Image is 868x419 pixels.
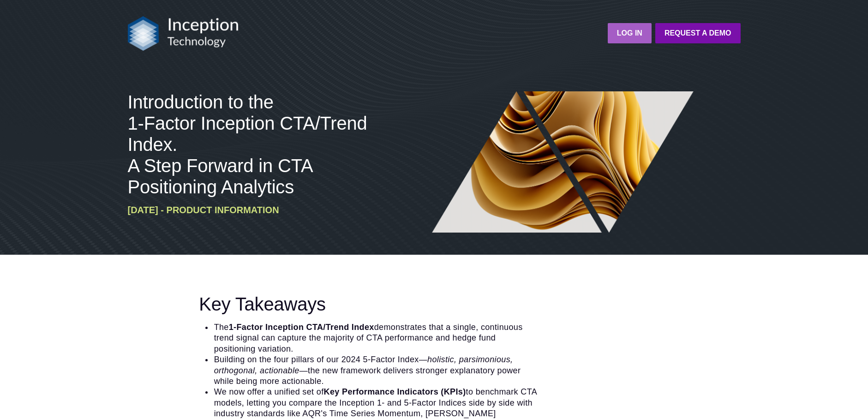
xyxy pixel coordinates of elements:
li: Building on the four pillars of our 2024 5-Factor Index the new framework delivers stronger expla... [213,354,538,387]
strong: Request a Demo [664,29,731,37]
strong: Key Performance Indicators (KPIs) [324,387,466,396]
strong: 1-Factor Inception CTA/Trend Index [229,323,374,332]
h6: [DATE] - Product Information [128,205,379,215]
a: LOG IN [608,23,652,43]
i: —holistic, parsimonious, orthogonal, actionable— [214,355,513,375]
h3: Key Takeaways [199,293,538,315]
li: The demonstrates that a single, continuous trend signal can capture the majority of CTA performan... [213,322,538,354]
strong: LOG IN [617,29,642,37]
a: Request a Demo [655,23,741,43]
span: Introduction to the 1-Factor Inception CTA/Trend Index. A Step Forward in CTA Positioning Analytics [128,92,367,197]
